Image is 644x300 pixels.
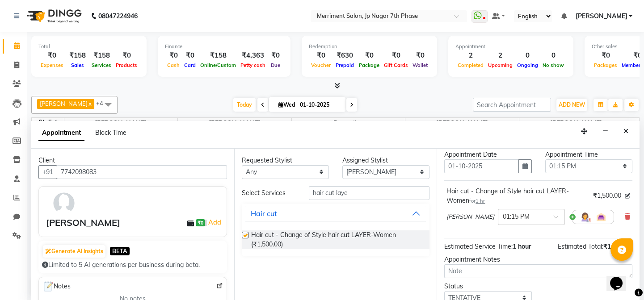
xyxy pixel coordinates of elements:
div: Hair cut [251,208,277,219]
input: 2025-10-01 [297,98,342,112]
span: Reception [292,118,405,129]
input: Search by service name [309,186,429,200]
div: ₹0 [182,50,198,61]
button: +91 [38,165,57,179]
input: Search by Name/Mobile/Email/Code [57,165,227,179]
div: ₹630 [333,50,357,61]
div: Select Services [235,188,302,198]
div: ₹0 [114,50,139,61]
span: Cash [165,62,182,68]
span: ₹1,500.00 [593,191,621,200]
img: Interior.png [596,212,606,222]
span: Hair cut - Change of Style hair cut LAYER-Women (₹1,500.00) [251,230,423,249]
div: ₹0 [357,50,382,61]
span: Sales [69,62,86,68]
div: 2 [455,50,486,61]
div: ₹0 [268,50,283,61]
i: Edit price [625,193,630,199]
span: Petty cash [238,62,268,68]
span: Packages [592,62,619,68]
span: No show [540,62,566,68]
input: yyyy-mm-dd [444,159,518,173]
div: ₹0 [38,50,66,61]
span: [PERSON_NAME] [446,212,494,221]
div: ₹158 [66,50,89,61]
div: Appointment [455,43,566,50]
div: ₹0 [309,50,333,61]
button: Hair cut [245,205,426,221]
div: Limited to 5 AI generations per business during beta. [42,260,223,270]
div: ₹4,363 [238,50,268,61]
span: Gift Cards [382,62,410,68]
span: [PERSON_NAME] [178,118,291,129]
div: 0 [515,50,540,61]
div: ₹0 [592,50,619,61]
iframe: chat widget [606,264,635,291]
span: 1 hour [513,242,531,250]
span: Due [269,62,282,68]
span: Completed [455,62,486,68]
span: Estimated Total: [558,242,603,250]
span: Expenses [38,62,66,68]
span: Notes [42,281,71,292]
div: 0 [540,50,566,61]
button: ADD NEW [556,99,587,111]
img: avatar [51,190,77,216]
span: Upcoming [486,62,515,68]
span: [PERSON_NAME] [64,118,178,129]
a: Add [207,217,223,228]
input: Search Appointment [473,98,551,112]
span: Products [114,62,139,68]
span: Prepaid [333,62,356,68]
div: ₹158 [89,50,114,61]
button: Generate AI Insights [43,245,105,258]
span: Services [89,62,114,68]
div: Requested Stylist [242,156,329,165]
button: Close [619,125,632,138]
span: ₹0 [196,219,205,226]
div: 2 [486,50,515,61]
span: Wed [276,101,297,108]
span: Today [233,98,256,112]
div: Client [38,156,227,165]
div: ₹0 [382,50,410,61]
div: Appointment Date [444,150,531,159]
span: Online/Custom [198,62,238,68]
span: [PERSON_NAME] [40,100,88,107]
div: Status [444,282,531,291]
div: ₹0 [165,50,182,61]
a: x [88,100,92,107]
div: ₹0 [410,50,430,61]
div: Total [38,43,139,50]
span: Ongoing [515,62,540,68]
img: logo [23,4,84,29]
div: Finance [165,43,283,50]
div: Appointment Time [545,150,632,159]
small: for [469,198,485,204]
span: BETA [110,247,130,255]
div: Stylist [32,118,64,127]
span: Estimated Service Time: [444,242,513,250]
span: [PERSON_NAME] [405,118,519,129]
span: Card [182,62,198,68]
span: ADD NEW [559,101,585,108]
span: Voucher [309,62,333,68]
span: | [205,217,223,228]
div: [PERSON_NAME] [46,216,120,229]
b: 08047224946 [98,4,138,29]
img: Hairdresser.png [580,212,590,222]
span: ₹1,500.00 [603,242,632,250]
div: Appointment Notes [444,255,632,264]
span: [PERSON_NAME] [519,118,633,129]
div: ₹158 [198,50,238,61]
span: [PERSON_NAME] [575,12,627,21]
span: Wallet [410,62,430,68]
span: Appointment [38,125,84,141]
div: Redemption [309,43,430,50]
span: Block Time [95,129,126,137]
span: +4 [96,100,110,107]
div: Assigned Stylist [342,156,429,165]
span: 1 hr [476,198,485,204]
div: Hair cut - Change of Style hair cut LAYER-Women [446,187,589,205]
span: Package [357,62,382,68]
